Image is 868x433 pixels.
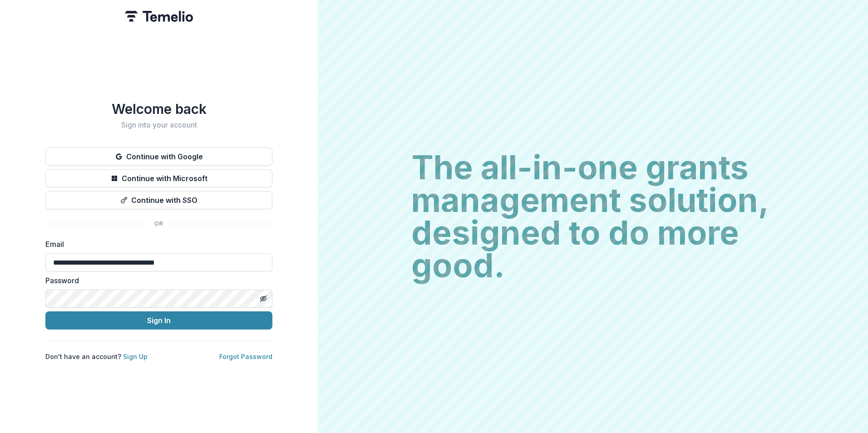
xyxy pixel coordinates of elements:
h2: Sign into your account [45,121,272,129]
button: Continue with Google [45,148,272,166]
label: Password [45,275,267,286]
h1: Welcome back [45,101,272,117]
button: Continue with SSO [45,191,272,209]
p: Don't have an account? [45,352,148,361]
label: Email [45,239,267,250]
button: Toggle password visibility [256,291,271,306]
a: Forgot Password [219,353,272,360]
a: Sign Up [123,353,148,360]
button: Continue with Microsoft [45,169,272,187]
img: Temelio [125,11,193,22]
button: Sign In [45,311,272,330]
